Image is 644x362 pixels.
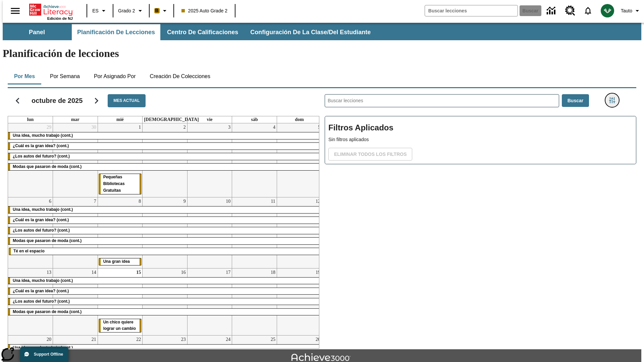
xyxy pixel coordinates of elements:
[319,85,636,349] div: Buscar
[88,92,105,109] button: Seguir
[182,123,187,131] a: 2 de octubre de 2025
[47,16,73,20] span: Edición de NJ
[98,123,143,197] td: 1 de octubre de 2025
[182,197,187,205] a: 9 de octubre de 2025
[232,268,277,336] td: 18 de octubre de 2025
[143,268,187,336] td: 16 de octubre de 2025
[9,248,321,255] div: Té en el espacio
[325,116,636,164] div: Filtros Aplicados
[89,5,111,17] button: Lenguaje: ES, Selecciona un idioma
[77,28,155,36] span: Planificación de lecciones
[8,164,322,170] div: Modas que pasaron de moda (cont.)
[314,268,322,277] a: 19 de octubre de 2025
[13,143,69,148] span: ¿Cuál es la gran idea? (cont.)
[32,97,83,105] h2: octubre de 2025
[187,197,232,268] td: 10 de octubre de 2025
[543,2,561,20] a: Centro de información
[8,197,53,268] td: 6 de octubre de 2025
[29,28,45,36] span: Panel
[232,197,277,268] td: 11 de octubre de 2025
[224,197,232,205] a: 10 de octubre de 2025
[8,206,322,213] div: Una idea, mucho trabajo (cont.)
[135,268,142,277] a: 15 de octubre de 2025
[99,258,142,265] div: Una gran idea
[8,345,322,351] div: Una idea, mucho trabajo (cont.)
[597,2,618,19] button: Escoja un nuevo avatar
[103,175,125,193] span: Pequeñas Bibliotecas Gratuitas
[90,336,98,344] a: 21 de octubre de 2025
[115,5,147,17] button: Grado: Grado 2, Elige un grado
[325,95,559,107] input: Buscar lecciones
[8,217,322,224] div: ¿Cuál es la gran idea? (cont.)
[601,4,614,17] img: avatar image
[187,268,232,336] td: 17 de octubre de 2025
[8,268,53,336] td: 13 de octubre de 2025
[45,68,85,84] button: Por semana
[20,347,68,362] button: Support Offline
[99,319,142,333] div: Un chico quiere lograr un cambio
[143,123,187,197] td: 2 de octubre de 2025
[45,336,53,344] a: 20 de octubre de 2025
[605,94,619,107] button: Menú lateral de filtros
[2,85,319,349] div: Calendario
[13,309,82,314] span: Modas que pasaron de moda (cont.)
[53,268,98,336] td: 14 de octubre de 2025
[144,68,216,84] button: Creación de colecciones
[137,123,142,131] a: 1 de octubre de 2025
[245,24,376,40] button: Configuración de la clase/del estudiante
[13,299,70,304] span: ¿Los autos del futuro? (cont.)
[293,116,305,123] a: domingo
[314,336,322,344] a: 26 de octubre de 2025
[13,228,70,233] span: ¿Los autos del futuro? (cont.)
[269,336,277,344] a: 25 de octubre de 2025
[152,5,171,17] button: Boost El color de la clase es anaranjado claro. Cambiar el color de la clase.
[562,94,589,107] button: Buscar
[8,309,322,315] div: Modas que pasaron de moda (cont.)
[99,174,142,194] div: Pequeñas Bibliotecas Gratuitas
[98,197,143,268] td: 8 de octubre de 2025
[13,278,73,283] span: Una idea, mucho trabajo (cont.)
[3,23,641,40] div: Subbarra de navegación
[53,197,98,268] td: 7 de octubre de 2025
[227,123,232,131] a: 3 de octubre de 2025
[269,197,276,205] a: 11 de octubre de 2025
[8,132,322,139] div: Una idea, mucho trabajo (cont.)
[45,123,53,131] a: 29 de septiembre de 2025
[205,116,214,123] a: viernes
[143,197,187,268] td: 9 de octubre de 2025
[29,2,73,20] div: Portada
[621,7,632,14] span: Tauto
[70,116,81,123] a: martes
[13,238,82,243] span: Modas que pasaron de moda (cont.)
[72,24,160,40] button: Planificación de lecciones
[250,28,371,36] span: Configuración de la clase/del estudiante
[250,116,259,123] a: sábado
[48,197,53,205] a: 6 de octubre de 2025
[3,24,377,40] div: Subbarra de navegación
[5,1,25,21] button: Abrir el menú lateral
[579,2,597,19] a: Notificaciones
[272,123,277,131] a: 4 de octubre de 2025
[155,6,159,15] span: B
[224,268,232,277] a: 17 de octubre de 2025
[89,68,141,84] button: Por asignado por
[118,7,135,14] span: Grado 2
[224,336,232,344] a: 24 de octubre de 2025
[162,24,244,40] button: Centro de calificaciones
[8,238,322,244] div: Modas que pasaron de moda (cont.)
[115,116,125,123] a: miércoles
[34,352,63,357] span: Support Offline
[93,197,98,205] a: 7 de octubre de 2025
[135,336,142,344] a: 22 de octubre de 2025
[181,7,228,14] span: 2025 Auto Grade 2
[425,5,518,16] input: Buscar campo
[90,268,98,277] a: 14 de octubre de 2025
[26,116,35,123] a: lunes
[317,123,322,131] a: 5 de octubre de 2025
[13,133,73,138] span: Una idea, mucho trabajo (cont.)
[3,47,641,60] h1: Planificación de lecciones
[8,68,41,84] button: Por mes
[328,120,633,136] h2: Filtros Aplicados
[143,116,200,123] a: jueves
[29,3,73,16] a: Portada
